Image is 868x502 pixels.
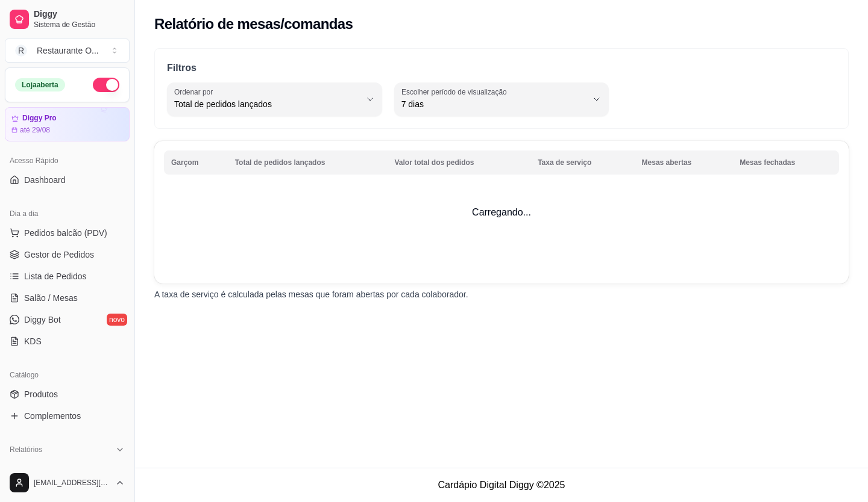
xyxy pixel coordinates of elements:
article: até 29/08 [20,125,50,135]
div: Dia a dia [5,204,130,223]
a: Relatórios de vendas [5,459,130,479]
span: Relatórios [10,445,42,454]
div: Restaurante O ... [37,45,99,57]
td: Carregando... [154,141,849,284]
span: Sistema de Gestão [34,20,125,29]
a: DiggySistema de Gestão [5,5,130,34]
div: Loja aberta [15,78,65,91]
button: [EMAIL_ADDRESS][DOMAIN_NAME] [5,468,130,497]
a: KDS [5,332,130,351]
a: Gestor de Pedidos [5,245,130,264]
span: Lista de Pedidos [24,270,87,282]
span: Relatórios de vendas [24,463,104,475]
a: Produtos [5,385,130,404]
article: Diggy Pro [22,114,57,123]
button: Select a team [5,39,130,63]
span: Total de pedidos lançados [174,98,360,110]
span: KDS [24,335,42,347]
div: Catálogo [5,365,130,385]
a: Diggy Proaté 29/08 [5,107,130,141]
span: Salão / Mesas [24,292,78,304]
button: Alterar Status [93,78,119,92]
span: Diggy [34,9,125,20]
p: A taxa de serviço é calculada pelas mesas que foram abertas por cada colaborador. [154,288,849,300]
span: R [15,45,27,57]
span: Complementos [24,410,81,422]
footer: Cardápio Digital Diggy © 2025 [135,468,868,502]
a: Lista de Pedidos [5,267,130,286]
p: Filtros [167,61,836,75]
a: Diggy Botnovo [5,310,130,329]
label: Ordenar por [174,87,217,97]
span: [EMAIL_ADDRESS][DOMAIN_NAME] [34,478,110,488]
label: Escolher período de visualização [401,87,511,97]
span: Produtos [24,388,58,400]
span: 7 dias [401,98,588,110]
span: Dashboard [24,174,66,186]
h2: Relatório de mesas/comandas [154,14,353,34]
a: Complementos [5,406,130,426]
span: Pedidos balcão (PDV) [24,227,107,239]
button: Escolher período de visualização7 dias [394,82,609,116]
span: Diggy Bot [24,314,61,326]
div: Acesso Rápido [5,151,130,170]
a: Dashboard [5,170,130,190]
a: Salão / Mesas [5,288,130,308]
button: Pedidos balcão (PDV) [5,223,130,243]
span: Gestor de Pedidos [24,249,94,261]
button: Ordenar porTotal de pedidos lançados [167,82,382,116]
